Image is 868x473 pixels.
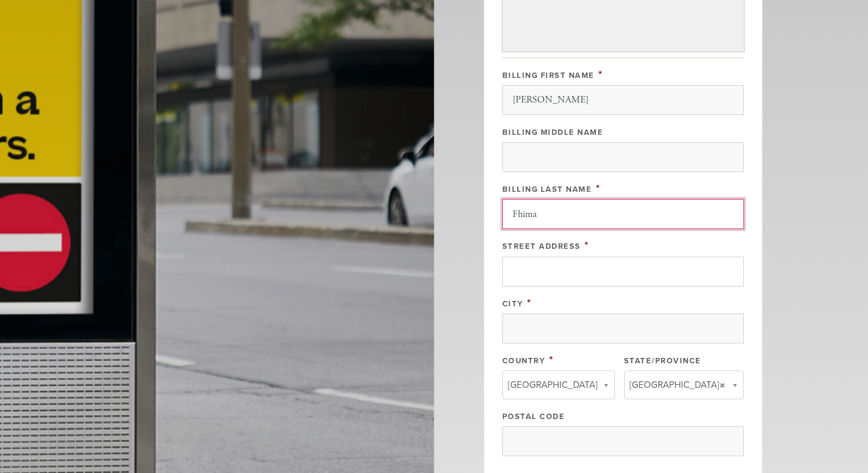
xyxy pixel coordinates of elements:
[596,182,601,195] span: This field is required.
[508,377,598,393] span: [GEOGRAPHIC_DATA]
[549,353,554,366] span: This field is required.
[624,356,701,366] label: State/Province
[502,128,604,137] label: Billing Middle Name
[502,242,581,251] label: Street Address
[598,68,603,81] span: This field is required.
[502,412,565,421] label: Postal Code
[502,356,545,366] label: Country
[624,370,744,399] a: [GEOGRAPHIC_DATA]
[502,71,595,80] label: Billing First Name
[502,185,592,194] label: Billing Last Name
[502,299,523,309] label: City
[527,296,532,309] span: This field is required.
[629,377,719,393] span: [GEOGRAPHIC_DATA]
[584,239,589,252] span: This field is required.
[502,370,615,399] a: [GEOGRAPHIC_DATA]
